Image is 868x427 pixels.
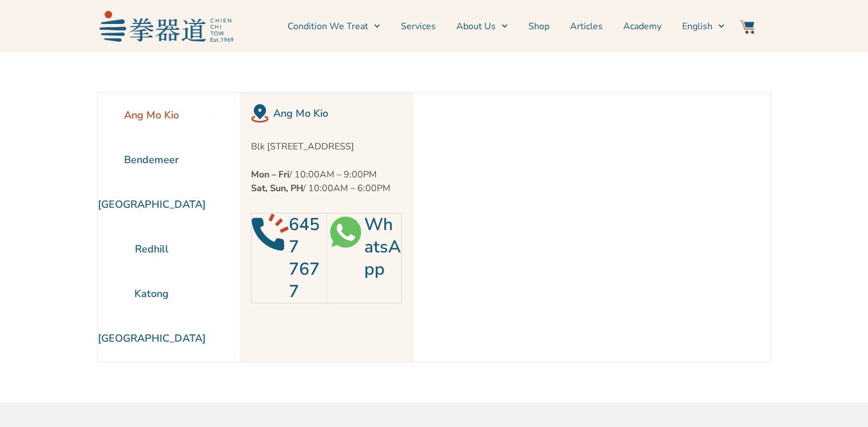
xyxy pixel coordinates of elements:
a: English [682,12,724,41]
strong: Sat, Sun, PH [251,182,303,195]
p: Blk [STREET_ADDRESS] [251,140,403,153]
a: Academy [623,12,662,41]
a: Services [401,12,436,41]
a: 6457 7677 [289,213,320,303]
a: About Us [456,12,508,41]
a: Articles [570,12,603,41]
a: WhatsApp [364,213,401,281]
img: Website Icon-03 [740,20,754,34]
nav: Menu [239,12,725,41]
a: Shop [528,12,550,41]
span: English [682,19,712,33]
iframe: Chien Chi Tow Healthcare Ang Mo Kio [413,93,737,362]
a: Condition We Treat [288,12,380,41]
h2: Ang Mo Kio [273,105,402,121]
p: / 10:00AM – 9:00PM / 10:00AM – 6:00PM [251,168,403,195]
strong: Mon – Fri [251,168,289,181]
